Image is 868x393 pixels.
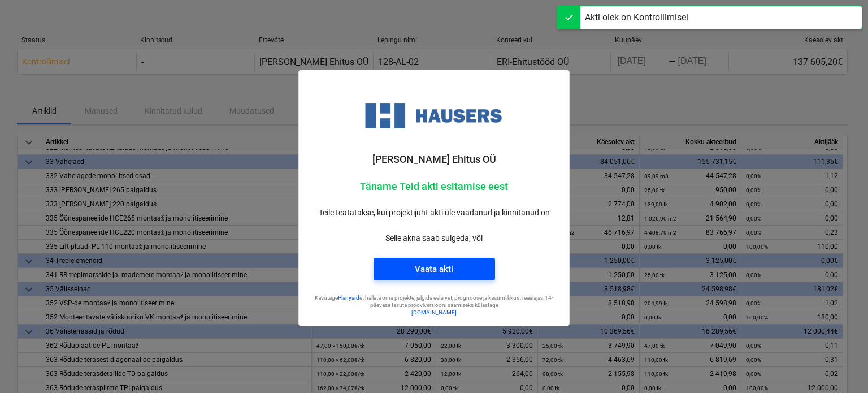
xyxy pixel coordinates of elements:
p: [PERSON_NAME] Ehitus OÜ [308,153,560,166]
div: Akti olek on Kontrollimisel [585,11,688,24]
p: Täname Teid akti esitamise eest [308,180,560,193]
a: Planyard [338,295,359,301]
p: Selle akna saab sulgeda, või [308,232,560,244]
div: Vaata akti [415,262,453,277]
a: [DOMAIN_NAME] [411,309,457,316]
p: Kasutage et hallata oma projekte, jälgida eelarvet, prognoose ja kasumlikkust reaalajas. 14-päeva... [308,294,560,309]
button: Vaata akti [374,258,495,280]
p: Teile teatatakse, kui projektijuht akti üle vaadanud ja kinnitanud on [308,207,560,219]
